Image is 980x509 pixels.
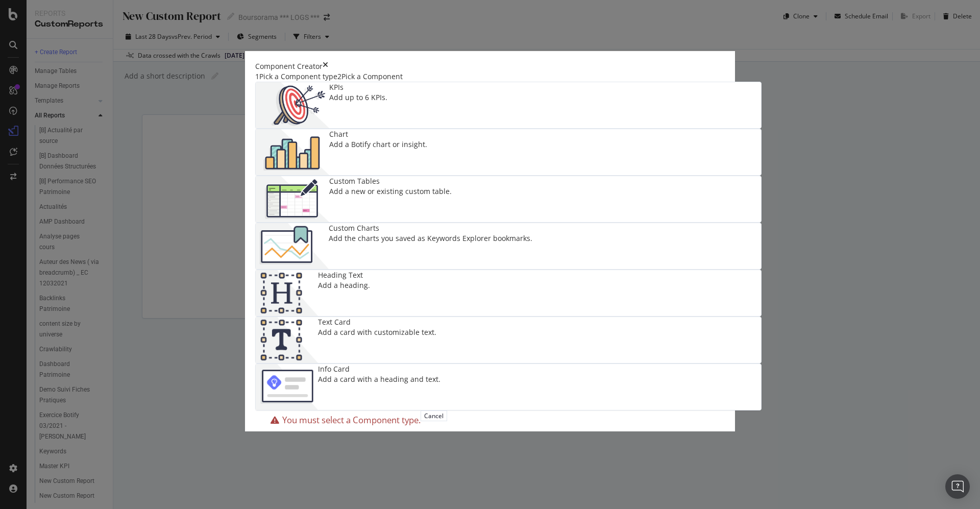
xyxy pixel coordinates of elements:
[318,317,436,327] div: Text Card
[329,223,532,233] div: Custom Charts
[329,176,452,186] div: Custom Tables
[329,129,427,139] div: Chart
[256,317,318,363] img: CIPqJSrR.png
[318,364,440,374] div: Info Card
[256,129,329,175] img: BHjNRGjj.png
[255,71,259,82] div: 1
[318,270,370,280] div: Heading Text
[337,71,341,82] div: 2
[329,233,532,244] div: Add the charts you saved as Keywords Explorer bookmarks.
[256,82,329,128] img: __UUOcd1.png
[318,374,440,384] div: Add a card with a heading and text.
[318,280,370,290] div: Add a heading.
[329,82,387,92] div: KPIs
[323,61,328,71] div: times
[256,223,329,269] img: Chdk0Fza.png
[945,474,970,499] div: Open Intercom Messenger
[245,51,735,431] div: modal
[329,139,427,150] div: Add a Botify chart or insight.
[255,61,323,71] div: Component Creator
[318,327,436,337] div: Add a card with customizable text.
[341,71,403,82] div: Pick a Component
[256,364,318,410] img: 9fcGIRyhgxRLRpur6FCk681sBQ4rDmX99LnU5EkywwAAAAAElFTkSuQmCC
[329,186,452,197] div: Add a new or existing custom table.
[329,92,387,103] div: Add up to 6 KPIs.
[259,71,337,82] div: Pick a Component type
[421,410,447,421] button: Cancel
[282,414,421,426] span: You must select a Component type.
[256,176,329,222] img: CzM_nd8v.png
[424,411,444,420] div: Cancel
[256,270,318,316] img: CtJ9-kHf.png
